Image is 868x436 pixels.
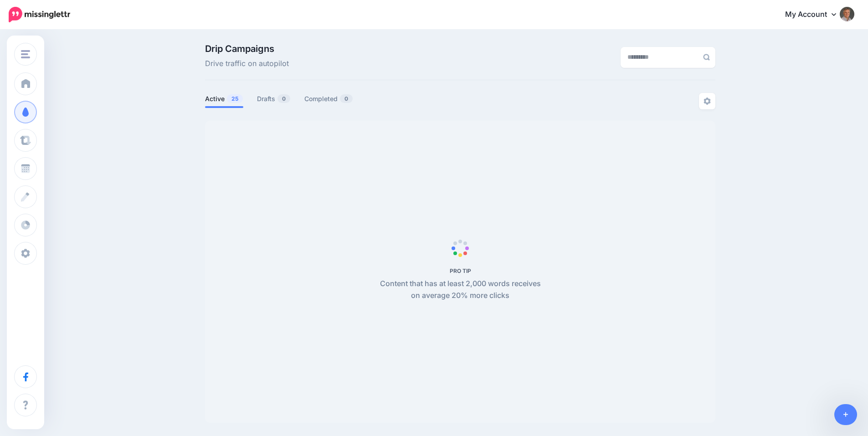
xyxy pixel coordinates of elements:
[205,44,289,53] span: Drip Campaigns
[21,50,30,58] img: menu.png
[227,94,243,103] span: 25
[704,97,711,105] img: settings-grey.png
[205,93,243,104] a: Active25
[205,58,289,70] span: Drive traffic on autopilot
[304,93,353,104] a: Completed0
[776,4,854,26] a: My Account
[375,278,546,302] p: Content that has at least 2,000 words receives on average 20% more clicks
[257,93,291,104] a: Drafts0
[277,94,290,103] span: 0
[703,54,710,61] img: search-grey-6.png
[9,7,70,22] img: Missinglettr
[340,94,353,103] span: 0
[375,267,546,274] h5: PRO TIP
